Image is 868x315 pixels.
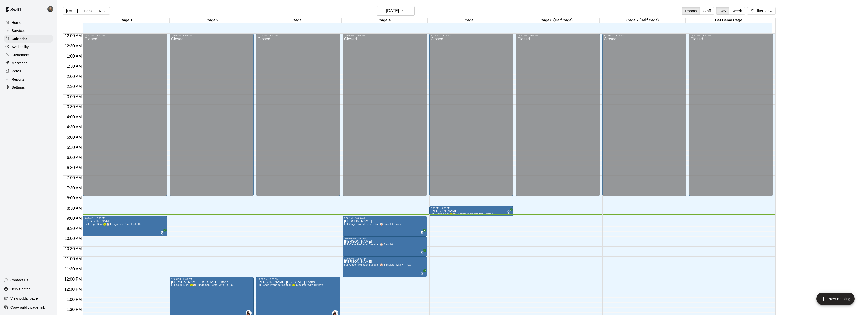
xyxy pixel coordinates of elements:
span: All customers have paid [420,230,425,235]
div: 9:00 AM – 10:00 AM: April Litzie-mcnabb [83,216,167,236]
img: Presley Jantzi [47,6,53,12]
div: 12:00 AM – 8:00 AM [690,34,771,37]
div: 8:30 AM – 9:00 AM [431,207,512,209]
div: 12:00 AM – 8:00 AM [517,34,598,37]
span: 12:30 AM [63,44,83,48]
span: 4:30 AM [66,125,83,129]
h6: [DATE] [386,7,399,14]
p: Calendar [12,36,27,41]
span: 7:30 AM [66,186,83,190]
a: Calendar [4,35,53,43]
a: Availability [4,43,53,51]
div: Closed [84,37,165,198]
p: Home [12,20,21,25]
span: 8:00 AM [66,196,83,200]
span: All customers have paid [420,250,425,255]
button: Day [716,7,729,15]
div: Closed [431,37,512,198]
p: Help Center [10,287,30,292]
p: Contact Us [10,277,28,283]
div: Closed [258,37,339,198]
span: 8:30 AM [66,206,83,210]
div: 12:00 AM – 8:00 AM: Closed [170,34,254,196]
p: Marketing [12,61,28,66]
div: 12:00 AM – 8:00 AM: Closed [516,34,600,196]
a: Retail [4,67,53,75]
div: 10:00 AM – 11:00 AM: Full Cage ProBatter Baseball ⚾ Simulator [343,236,427,257]
span: 12:00 PM [63,277,83,281]
p: Copy public page link [10,305,45,310]
span: 1:00 PM [65,297,83,302]
div: 12:00 AM – 8:00 AM [344,34,425,37]
a: Customers [4,51,53,59]
div: 9:00 AM – 10:00 AM [344,217,425,219]
div: Bat Demo Cage [686,18,771,23]
p: Retail [12,69,21,74]
span: Full Cage Dual 🥎⚾ Fungoman Rental with HitTrax [171,284,233,286]
div: Cage 6 (Half Cage) [513,18,599,23]
div: 12:00 AM – 8:00 AM: Closed [83,34,167,196]
div: 12:00 AM – 8:00 AM [171,34,252,37]
div: 9:00 AM – 10:00 AM [84,217,165,219]
span: All customers have paid [420,271,425,276]
div: 12:00 PM – 2:00 PM [171,278,252,280]
span: Full Cage ProBatter Baseball ⚾ Simulator [344,243,395,246]
div: Cage 1 [83,18,169,23]
button: Filter View [747,7,775,15]
a: Settings [4,84,53,91]
button: Rooms [682,7,700,15]
div: 12:00 AM – 8:00 AM [604,34,685,37]
span: 2:30 AM [66,84,83,89]
span: 1:30 AM [66,64,83,68]
p: Settings [12,85,25,90]
div: 12:00 AM – 8:00 AM: Closed [256,34,340,196]
p: View public page [10,296,38,301]
div: 12:00 AM – 8:00 AM [431,34,512,37]
p: Services [12,28,26,33]
p: Availability [12,44,29,49]
button: Week [729,7,745,15]
span: 2:00 AM [66,74,83,79]
span: Full Cage ProBatter Baseball ⚾ Simulator with HItTrax [344,223,411,226]
span: 5:00 AM [66,135,83,139]
button: Back [81,7,96,15]
span: 10:30 AM [63,247,83,251]
div: 9:00 AM – 10:00 AM: Joseph O’Connell [343,216,427,236]
span: 9:30 AM [66,226,83,231]
a: Marketing [4,59,53,67]
div: Cage 4 [342,18,428,23]
div: 12:00 AM – 8:00 AM [84,34,165,37]
span: 11:00 AM [63,257,83,261]
span: 11:30 AM [63,267,83,271]
a: Reports [4,76,53,83]
span: Full Cage Dual 🥎⚾ Fungoman Rental with HitTrax [431,213,493,215]
div: Closed [604,37,685,198]
a: Services [4,27,53,34]
div: Closed [690,37,771,198]
p: Reports [12,77,24,82]
div: Closed [517,37,598,198]
div: 8:30 AM – 9:00 AM: James Nelson [429,206,513,216]
span: 3:30 AM [66,105,83,109]
div: Cage 5 [428,18,513,23]
span: 12:30 PM [63,287,83,291]
a: Home [4,19,53,26]
span: Full Cage ProBatter Softball 🥎 Simulator with HItTrax [258,284,323,286]
button: [DATE] [377,6,415,16]
span: Full Cage Dual 🥎⚾ Fungoman Rental with HitTrax [84,223,147,226]
span: 10:00 AM [63,236,83,241]
div: 11:00 AM – 12:00 PM: Amber Bending [343,257,427,277]
div: Cage 3 [255,18,341,23]
button: [DATE] [63,7,81,15]
div: Presley Jantzi [46,4,57,14]
div: 10:00 AM – 11:00 AM [344,237,425,240]
div: Closed [171,37,252,198]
